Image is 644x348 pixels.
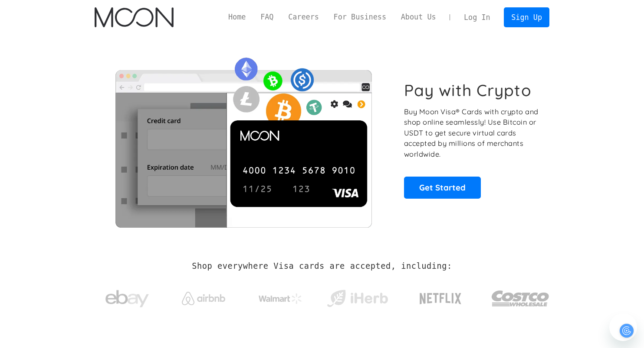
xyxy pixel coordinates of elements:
[95,52,392,227] img: Moon Cards let you spend your crypto anywhere Visa is accepted.
[105,285,149,313] img: ebay
[404,81,532,100] h1: Pay with Crypto
[192,261,452,271] h2: Shop everywhere Visa cards are accepted, including:
[221,12,253,23] a: Home
[419,288,462,309] img: Netflix
[491,282,549,315] img: Costco
[281,12,326,23] a: Careers
[504,7,549,27] a: Sign Up
[95,7,173,27] a: home
[182,292,225,305] img: Airbnb
[171,283,236,309] a: Airbnb
[325,287,390,310] img: iHerb
[325,279,390,314] a: iHerb
[491,274,549,319] a: Costco
[404,106,540,160] p: Buy Moon Visa® Cards with crypto and shop online seamlessly! Use Bitcoin or USDT to get secure vi...
[402,279,480,314] a: Netflix
[326,12,394,23] a: For Business
[394,12,444,23] a: About Us
[248,285,313,308] a: Walmart
[404,177,481,198] a: Get Started
[253,12,281,23] a: FAQ
[95,7,173,27] img: Moon Logo
[609,313,637,341] iframe: Bouton de lancement de la fenêtre de messagerie
[259,293,302,304] img: Walmart
[95,277,159,317] a: ebay
[457,8,497,27] a: Log In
